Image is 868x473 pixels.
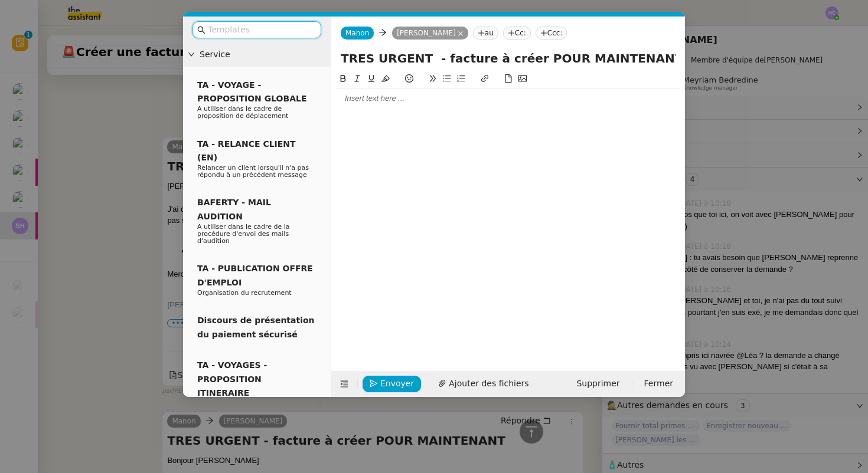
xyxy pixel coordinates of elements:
[197,139,296,162] span: TA - RELANCE CLIENT (EN)
[197,223,290,245] span: A utiliser dans le cadre de la procédure d'envoi des mails d'audition
[536,27,567,40] nz-tag: Ccc:
[431,376,536,392] button: Ajouter des fichiers
[208,23,314,37] input: Templates
[345,29,369,37] span: Manon
[644,377,673,390] span: Fermer
[569,376,626,392] button: Supprimer
[197,289,292,297] span: Organisation du recrutement
[473,27,498,40] nz-tag: au
[197,264,313,287] span: TA - PUBLICATION OFFRE D'EMPLOI
[197,105,288,120] span: A utiliser dans le cadre de proposition de déplacement
[341,50,676,67] input: Subject
[380,377,414,390] span: Envoyer
[197,80,306,103] span: TA - VOYAGE - PROPOSITION GLOBALE
[363,376,421,392] button: Envoyer
[197,198,271,221] span: BAFERTY - MAIL AUDITION
[449,377,528,390] span: Ajouter des fichiers
[197,316,315,339] span: Discours de présentation du paiement sécurisé
[183,43,331,66] div: Service
[637,376,680,392] button: Fermer
[200,48,326,61] span: Service
[503,27,531,40] nz-tag: Cc:
[197,360,267,398] span: TA - VOYAGES - PROPOSITION ITINERAIRE
[197,164,309,179] span: Relancer un client lorsqu'il n'a pas répondu à un précédent message
[576,377,619,390] span: Supprimer
[392,27,468,40] nz-tag: [PERSON_NAME]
